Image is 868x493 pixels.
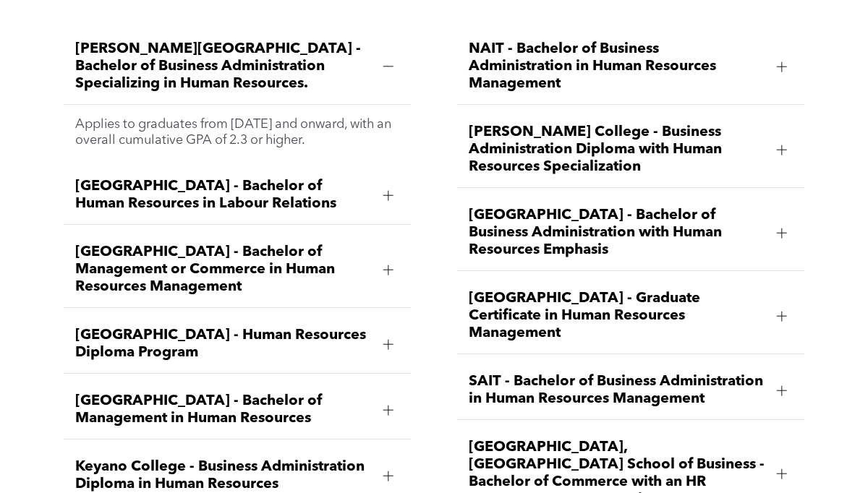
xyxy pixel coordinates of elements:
span: Keyano College - Business Administration Diploma in Human Resources [75,458,372,493]
span: [GEOGRAPHIC_DATA] - Graduate Certificate in Human Resources Management [469,290,765,342]
span: SAIT - Bachelor of Business Administration in Human Resources Management [469,373,765,408]
span: [GEOGRAPHIC_DATA] - Human Resources Diploma Program [75,327,372,361]
span: [GEOGRAPHIC_DATA] - Bachelor of Management or Commerce in Human Resources Management [75,244,372,296]
span: [GEOGRAPHIC_DATA] - Bachelor of Business Administration with Human Resources Emphasis [469,207,765,259]
span: NAIT - Bachelor of Business Administration in Human Resources Management [469,40,765,93]
p: Applies to graduates from [DATE] and onward, with an overall cumulative GPA of 2.3 or higher. [75,116,399,148]
span: [GEOGRAPHIC_DATA] - Bachelor of Human Resources in Labour Relations [75,178,372,213]
span: [GEOGRAPHIC_DATA] - Bachelor of Management in Human Resources [75,393,372,427]
span: [PERSON_NAME] College - Business Administration Diploma with Human Resources Specialization [469,124,765,176]
span: [PERSON_NAME][GEOGRAPHIC_DATA] - Bachelor of Business Administration Specializing in Human Resour... [75,40,372,93]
